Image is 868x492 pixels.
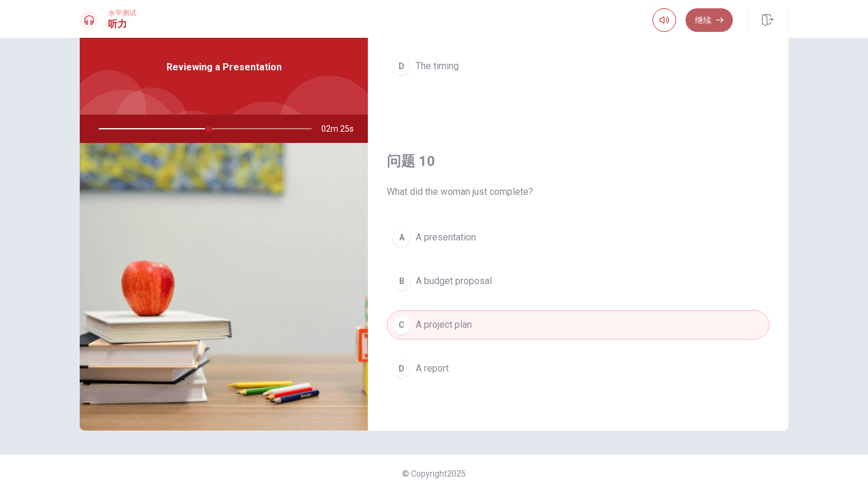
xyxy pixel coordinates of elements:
[167,60,282,74] span: Reviewing a Presentation
[416,59,459,73] span: The timing
[387,310,769,340] button: CA project plan
[387,51,769,81] button: DThe timing
[387,152,769,171] h4: 问题 10
[416,318,472,332] span: A project plan
[416,274,492,288] span: A budget proposal
[387,223,769,252] button: AA presentation
[416,361,449,376] span: A report
[686,8,733,32] button: 继续
[392,228,411,247] div: A
[387,185,769,199] span: What did the woman just complete?
[387,354,769,383] button: DA report
[392,57,411,76] div: D
[392,359,411,378] div: D
[108,9,136,17] span: 水平测试
[416,230,476,245] span: A presentation
[392,272,411,291] div: B
[387,266,769,296] button: BA budget proposal
[80,143,368,431] img: Reviewing a Presentation
[108,17,136,31] h1: 听力
[321,115,363,143] span: 02m 25s
[392,315,411,334] div: C
[402,469,466,478] span: © Copyright 2025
